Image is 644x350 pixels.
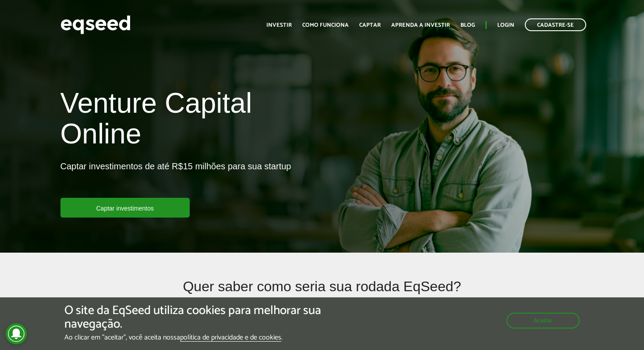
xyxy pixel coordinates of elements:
[180,334,281,342] a: política de privacidade e de cookies
[60,13,131,36] img: EqSeed
[114,279,530,307] h2: Quer saber como seria sua rodada EqSeed?
[60,88,316,154] h1: Venture Capital Online
[60,161,291,198] p: Captar investimentos de até R$15 milhões para sua startup
[64,304,374,331] h5: O site da EqSeed utiliza cookies para melhorar sua navegação.
[506,313,580,329] button: Aceitar
[525,18,586,31] a: Cadastre-se
[302,22,349,28] a: Como funciona
[60,198,190,218] a: Captar investimentos
[497,22,514,28] a: Login
[391,22,450,28] a: Aprenda a investir
[64,333,374,342] p: Ao clicar em "aceitar", você aceita nossa .
[460,22,475,28] a: Blog
[266,22,292,28] a: Investir
[359,22,381,28] a: Captar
